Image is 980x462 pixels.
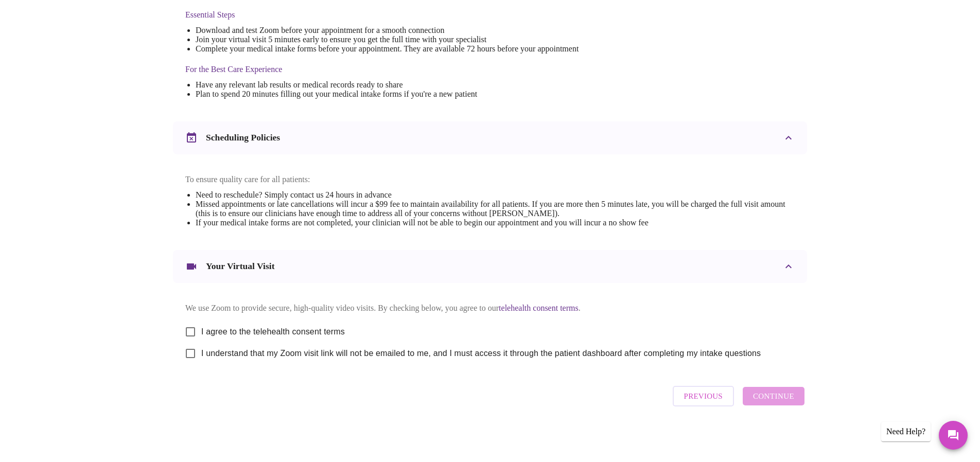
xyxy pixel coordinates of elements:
span: I understand that my Zoom visit link will not be emailed to me, and I must access it through the ... [201,347,761,360]
li: If your medical intake forms are not completed, your clinician will not be able to begin our appo... [196,218,795,227]
button: Previous [673,386,734,406]
li: Missed appointments or late cancellations will incur a $99 fee to maintain availability for all p... [196,200,795,218]
div: Scheduling Policies [173,121,807,154]
h3: Scheduling Policies [206,132,280,143]
li: Plan to spend 20 minutes filling out your medical intake forms if you're a new patient [196,90,579,99]
li: Download and test Zoom before your appointment for a smooth connection [196,26,579,35]
a: telehealth consent terms [499,304,579,312]
p: We use Zoom to provide secure, high-quality video visits. By checking below, you agree to our . [185,304,795,313]
li: Have any relevant lab results or medical records ready to share [196,80,579,90]
div: Need Help? [881,422,931,441]
li: Join your virtual visit 5 minutes early to ensure you get the full time with your specialist [196,35,579,44]
h4: Essential Steps [185,10,579,20]
p: To ensure quality care for all patients: [185,175,795,184]
button: Messages [939,421,968,450]
h4: For the Best Care Experience [185,65,579,74]
li: Need to reschedule? Simply contact us 24 hours in advance [196,190,795,200]
div: Your Virtual Visit [173,250,807,283]
li: Complete your medical intake forms before your appointment. They are available 72 hours before yo... [196,44,579,54]
span: I agree to the telehealth consent terms [201,326,345,338]
span: Previous [684,389,723,403]
h3: Your Virtual Visit [206,261,275,272]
